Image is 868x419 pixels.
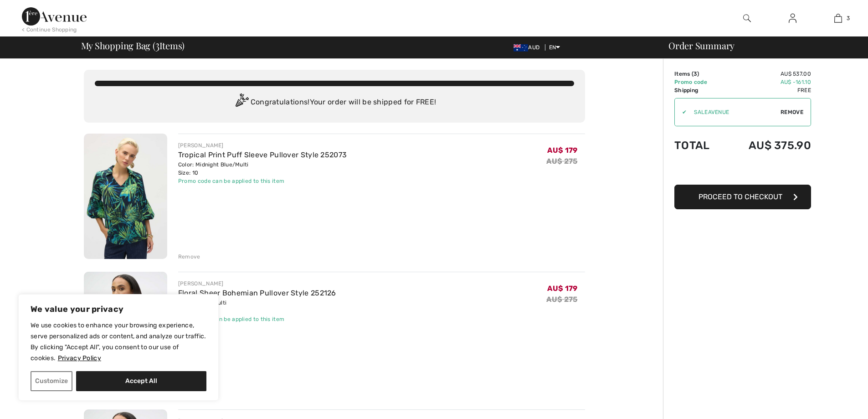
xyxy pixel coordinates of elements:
span: EN [549,44,560,51]
img: Congratulation2.svg [232,93,251,112]
div: Congratulations! Your order will be shipped for FREE! [95,93,574,112]
img: search the website [743,13,751,24]
img: 1ère Avenue [22,7,87,26]
span: 3 [155,39,159,51]
a: Privacy Policy [57,354,102,362]
input: Promo code [687,98,781,126]
img: My Bag [834,13,842,24]
div: Promo code can be applied to this item [178,177,347,185]
td: AU$ 537.00 [724,70,811,78]
div: Remove [178,253,200,261]
a: 3 [816,13,860,24]
div: Order Summary [657,41,863,50]
span: AU$ 179 [547,284,577,293]
td: Total [674,130,724,161]
img: My Info [789,13,796,24]
img: Floral Sheer Bohemian Pullover Style 252126 [84,272,167,397]
span: My Shopping Bag ( Items) [81,41,185,50]
div: [PERSON_NAME] [178,141,347,150]
div: [PERSON_NAME] [178,279,336,288]
button: Customize [31,371,72,391]
p: We use cookies to enhance your browsing experience, serve personalized ads or content, and analyz... [31,320,206,364]
button: Proceed to Checkout [674,185,811,209]
s: AU$ 275 [546,157,577,166]
span: AUD [514,44,543,51]
div: Promo code can be applied to this item [178,315,336,323]
img: Tropical Print Puff Sleeve Pullover Style 252073 [84,134,167,259]
div: < Continue Shopping [22,26,77,34]
img: Australian Dollar [514,44,528,52]
div: Color: Midnight Blue/Multi Size: 10 [178,160,347,177]
span: Proceed to Checkout [699,192,782,201]
td: Free [724,86,811,94]
button: Accept All [76,371,206,391]
a: Floral Sheer Bohemian Pullover Style 252126 [178,289,336,297]
td: Shipping [674,86,724,94]
span: 3 [847,14,850,22]
span: 3 [693,71,697,77]
span: AU$ 179 [547,146,577,155]
a: Tropical Print Puff Sleeve Pullover Style 252073 [178,150,347,159]
span: Remove [781,108,803,116]
div: Color: Black/Multi Size: 12 [178,299,336,315]
div: We value your privacy [18,294,219,401]
div: ✔ [675,108,687,116]
a: Sign In [781,13,804,24]
s: AU$ 275 [546,295,577,304]
td: AU$ -161.10 [724,78,811,86]
iframe: PayPal [674,161,811,181]
td: Items ( ) [674,70,724,78]
p: We value your privacy [31,304,206,315]
td: Promo code [674,78,724,86]
td: AU$ 375.90 [724,130,811,161]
